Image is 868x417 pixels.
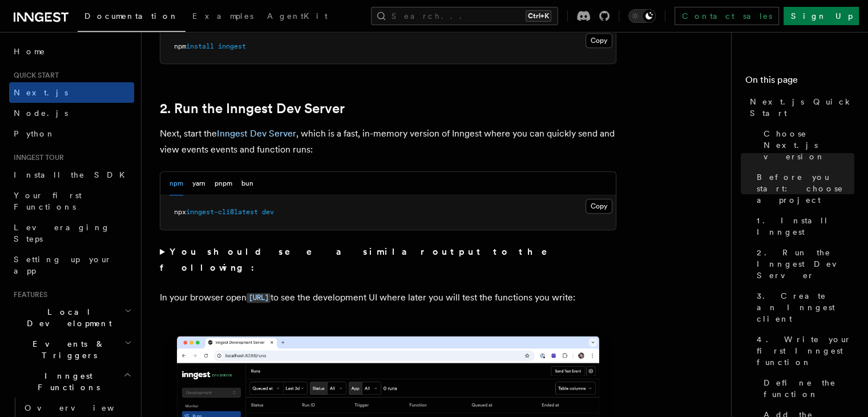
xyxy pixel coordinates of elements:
[267,11,328,21] span: AgentKit
[9,82,134,103] a: Next.js
[371,7,558,25] button: Search...Ctrl+K
[9,185,134,217] a: Your first Functions
[675,7,779,25] a: Contact sales
[752,329,854,372] a: 4. Write your first Inngest function
[586,33,612,48] button: Copy
[14,88,68,97] span: Next.js
[9,103,134,123] a: Node.js
[757,290,854,324] span: 3. Create an Inngest client
[160,126,616,158] p: Next, start the , which is a fast, in-memory version of Inngest where you can quickly send and vi...
[241,172,253,195] button: bun
[160,246,563,273] strong: You should see a similar output to the following:
[9,249,134,281] a: Setting up your app
[169,172,183,195] button: npm
[9,153,64,162] span: Inngest tour
[586,199,612,214] button: Copy
[247,293,271,303] code: [URL]
[185,3,260,31] a: Examples
[160,290,616,306] p: In your browser open to see the development UI where later you will test the functions you write:
[260,3,334,31] a: AgentKit
[14,255,112,275] span: Setting up your app
[192,11,253,21] span: Examples
[750,96,854,119] span: Next.js Quick Start
[217,128,296,139] a: Inngest Dev Server
[752,167,854,210] a: Before you start: choose a project
[14,223,110,243] span: Leveraging Steps
[174,42,186,50] span: npm
[759,123,854,167] a: Choose Next.js version
[25,403,142,412] span: Overview
[14,109,68,118] span: Node.js
[9,290,47,299] span: Features
[14,129,55,138] span: Python
[9,338,124,361] span: Events & Triggers
[752,210,854,242] a: 1. Install Inngest
[14,191,82,211] span: Your first Functions
[14,170,132,179] span: Install the SDK
[9,306,124,329] span: Local Development
[9,334,134,366] button: Events & Triggers
[9,302,134,334] button: Local Development
[745,91,854,123] a: Next.js Quick Start
[262,208,274,216] span: dev
[752,242,854,286] a: 2. Run the Inngest Dev Server
[764,377,854,400] span: Define the function
[160,101,345,117] a: 2. Run the Inngest Dev Server
[745,73,854,91] h4: On this page
[9,366,134,398] button: Inngest Functions
[215,172,232,195] button: pnpm
[757,171,854,206] span: Before you start: choose a project
[764,128,854,162] span: Choose Next.js version
[784,7,859,25] a: Sign Up
[757,247,854,281] span: 2. Run the Inngest Dev Server
[628,9,656,23] button: Toggle dark mode
[526,10,551,22] kbd: Ctrl+K
[9,165,134,185] a: Install the SDK
[84,11,179,21] span: Documentation
[174,208,186,216] span: npx
[757,215,854,238] span: 1. Install Inngest
[78,3,185,32] a: Documentation
[186,208,258,216] span: inngest-cli@latest
[160,244,616,276] summary: You should see a similar output to the following:
[14,46,46,57] span: Home
[9,217,134,249] a: Leveraging Steps
[9,41,134,62] a: Home
[247,292,271,303] a: [URL]
[757,334,854,368] span: 4. Write your first Inngest function
[752,286,854,329] a: 3. Create an Inngest client
[218,42,246,50] span: inngest
[192,172,205,195] button: yarn
[9,370,123,393] span: Inngest Functions
[759,372,854,404] a: Define the function
[186,42,214,50] span: install
[9,71,59,80] span: Quick start
[9,123,134,144] a: Python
